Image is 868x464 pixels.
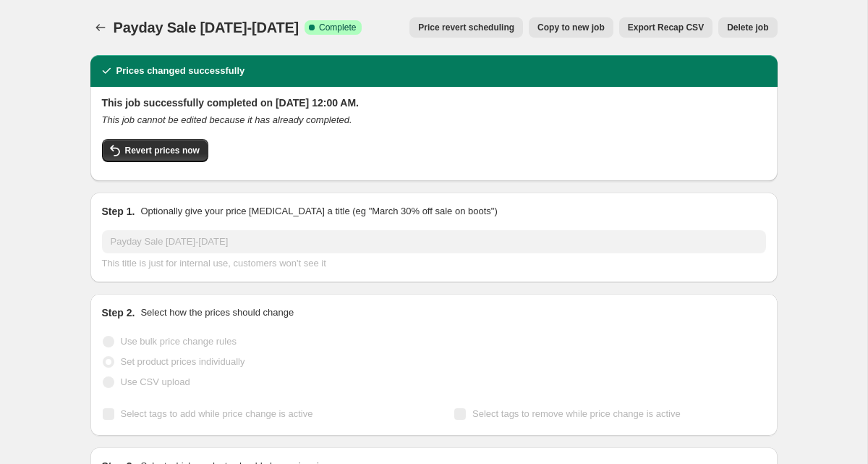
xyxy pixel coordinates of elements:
[537,22,605,33] span: Copy to new job
[619,17,712,38] button: Export Recap CSV
[102,230,766,253] input: 30% off holiday sale
[114,20,299,35] span: Payday Sale [DATE]-[DATE]
[121,336,237,347] span: Use bulk price change rules
[102,204,135,219] h2: Step 1.
[140,305,294,320] p: Select how the prices should change
[102,114,352,125] i: This job cannot be edited because it has already completed.
[90,17,111,38] button: Price change jobs
[140,204,497,219] p: Optionally give your price [MEDICAL_DATA] a title (eg "March 30% off sale on boots")
[418,22,514,33] span: Price revert scheduling
[121,356,245,367] span: Set product prices individually
[727,22,768,33] span: Delete job
[102,96,766,110] h2: This job successfully completed on [DATE] 12:00 AM.
[121,408,313,419] span: Select tags to add while price change is active
[472,408,681,419] span: Select tags to remove while price change is active
[718,17,777,38] button: Delete job
[102,258,326,269] span: This title is just for internal use, customers won't see it
[116,64,245,78] h2: Prices changed successfully
[121,376,190,387] span: Use CSV upload
[409,17,523,38] button: Price revert scheduling
[102,139,208,162] button: Revert prices now
[125,145,200,156] span: Revert prices now
[628,22,704,33] span: Export Recap CSV
[102,305,135,320] h2: Step 2.
[529,17,613,38] button: Copy to new job
[319,22,356,33] span: Complete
